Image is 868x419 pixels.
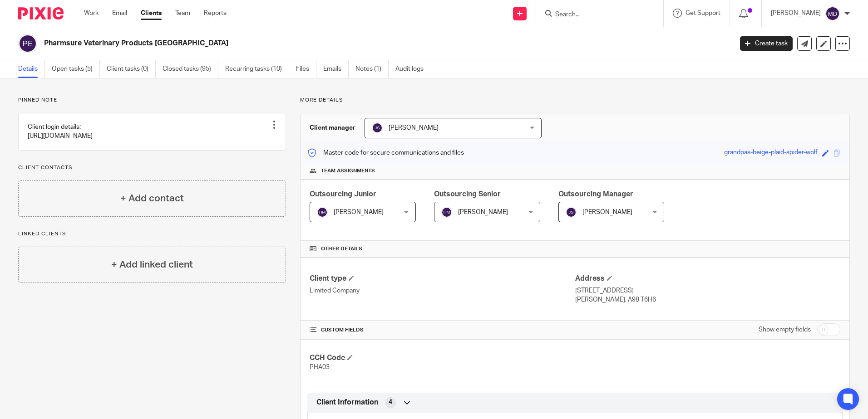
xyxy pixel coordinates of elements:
[558,190,633,198] span: Outsourcing Manager
[175,9,190,18] a: Team
[18,164,286,171] p: Client contacts
[321,167,375,175] span: Team assignments
[204,9,227,18] a: Reports
[323,60,349,78] a: Emails
[18,97,286,104] p: Pinned note
[566,207,577,218] img: svg%3E
[317,207,328,218] img: svg%3E
[225,60,289,78] a: Recurring tasks (10)
[310,364,330,370] span: PHA03
[575,286,840,295] p: [STREET_ADDRESS]
[740,36,793,51] a: Create task
[111,258,193,272] h4: + Add linked client
[18,34,37,53] img: svg%3E
[307,148,464,157] p: Master code for secure communications and files
[44,39,590,48] h2: Pharmsure Veterinary Products [GEOGRAPHIC_DATA]
[389,398,392,407] span: 4
[686,10,720,16] span: Get Support
[434,190,501,198] span: Outsourcing Senior
[300,97,850,104] p: More details
[554,11,636,19] input: Search
[372,122,383,133] img: svg%3E
[296,60,316,78] a: Files
[141,9,162,18] a: Clients
[575,274,840,283] h4: Address
[52,60,100,78] a: Open tasks (5)
[582,209,632,215] span: [PERSON_NAME]
[112,9,127,18] a: Email
[18,230,286,238] p: Linked clients
[334,209,384,215] span: [PERSON_NAME]
[18,7,64,19] img: Pixie
[107,60,156,78] a: Client tasks (0)
[310,274,575,283] h4: Client type
[441,207,452,218] img: svg%3E
[458,209,508,215] span: [PERSON_NAME]
[395,60,430,78] a: Audit logs
[310,326,575,334] h4: CUSTOM FIELDS
[18,60,45,78] a: Details
[316,398,378,407] span: Client Information
[84,9,99,18] a: Work
[389,125,439,131] span: [PERSON_NAME]
[163,60,218,78] a: Closed tasks (95)
[825,6,840,21] img: svg%3E
[310,353,575,363] h4: CCH Code
[310,190,376,198] span: Outsourcing Junior
[321,245,362,253] span: Other details
[771,9,821,18] p: [PERSON_NAME]
[724,148,818,158] div: grandpas-beige-plaid-spider-wolf
[310,123,355,132] h3: Client manager
[310,286,575,295] p: Limited Company
[759,325,811,334] label: Show empty fields
[355,60,389,78] a: Notes (1)
[120,191,184,205] h4: + Add contact
[575,295,840,304] p: [PERSON_NAME], A98 T6H6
